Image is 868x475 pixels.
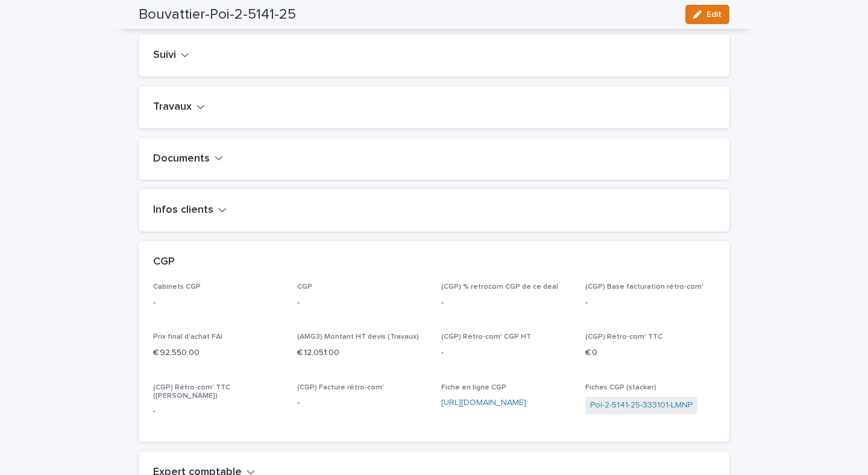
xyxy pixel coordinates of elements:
span: (CGP) % retrocom CGP de ce deal [441,283,558,291]
p: - [153,405,283,418]
span: (CGP) Base facturation rétro-com' [585,283,703,291]
button: Edit [685,5,729,24]
span: (CGP) Rétro-com' TTC [585,333,662,341]
h2: Travaux [153,101,192,114]
a: [URL][DOMAIN_NAME] [441,398,526,407]
p: - [441,347,571,359]
span: (CGP) Rétro-com' TTC ([PERSON_NAME]) [153,384,230,400]
p: - [585,297,715,309]
button: Documents [153,153,223,166]
h2: CGP [153,256,175,269]
span: Edit [706,10,722,19]
button: Travaux [153,101,205,114]
span: (CGP) Facture rétro-com' [297,384,384,391]
p: - [297,397,427,409]
p: - [441,297,571,309]
p: € 92,550.00 [153,347,283,359]
p: - [297,297,427,309]
h2: Suivi [153,49,176,62]
button: Suivi [153,49,189,62]
p: € 12,051.00 [297,347,427,359]
span: Cabinets CGP [153,283,201,291]
a: Poi-2-5141-25-333101-LMNP [590,399,693,412]
span: Fiches CGP (stacker) [585,384,656,391]
span: Prix final d'achat FAI [153,333,222,341]
span: CGP [297,283,312,291]
button: Infos clients [153,204,227,217]
h2: Bouvattier-Poi-2-5141-25 [139,6,296,24]
span: (CGP) Rétro-com' CGP HT [441,333,531,341]
span: Fiche en ligne CGP [441,384,506,391]
span: (AMG3) Montant HT devis (Travaux) [297,333,419,341]
h2: Documents [153,153,210,166]
p: - [153,297,283,309]
h2: Infos clients [153,204,213,217]
p: € 0 [585,347,715,359]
